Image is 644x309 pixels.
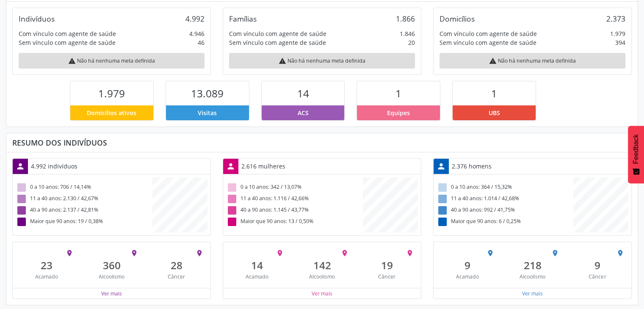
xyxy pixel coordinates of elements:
[279,57,286,65] i: warning
[85,259,138,271] div: 360
[439,29,537,38] div: Com vínculo com agente de saúde
[229,14,257,23] div: Famílias
[296,259,348,271] div: 142
[226,182,363,193] div: 0 a 10 anos: 342 / 13,07%
[522,290,543,298] button: Ver mais
[19,53,205,69] div: Não há nenhuma meta definida
[360,259,413,271] div: 19
[571,273,624,280] div: Câncer
[396,14,415,23] div: 1.866
[439,38,536,47] div: Sem vínculo com agente de saúde
[66,249,73,257] i: place
[98,86,125,100] span: 1.979
[68,57,76,65] i: warning
[297,86,309,100] span: 14
[226,193,363,205] div: 11 a 40 anos: 1.116 / 42,66%
[229,29,326,38] div: Com vínculo com agente de saúde
[489,108,500,117] span: UBS
[615,38,625,47] div: 394
[16,216,152,228] div: Maior que 90 anos: 19 / 0,38%
[506,273,559,280] div: Alcoolismo
[437,216,573,228] div: Maior que 90 anos: 6 / 0,25%
[185,14,205,23] div: 4.992
[19,14,55,23] div: Indivíduos
[20,273,73,280] div: Acamado
[360,273,413,280] div: Câncer
[198,38,205,47] div: 46
[226,216,363,228] div: Maior que 90 anos: 13 / 0,50%
[437,193,573,205] div: 11 a 40 anos: 1.014 / 42,68%
[276,249,284,257] i: place
[628,126,644,183] button: Feedback - Mostrar pesquisa
[226,162,235,171] i: person
[486,249,494,257] i: place
[551,249,559,257] i: place
[406,249,413,257] i: place
[231,273,284,280] div: Acamado
[311,290,333,298] button: Ver mais
[441,273,494,280] div: Acamado
[341,249,348,257] i: place
[229,38,326,47] div: Sem vínculo com agente de saúde
[449,159,495,174] div: 2.376 homens
[20,259,73,271] div: 23
[506,259,559,271] div: 218
[191,86,224,100] span: 13.089
[101,290,122,298] button: Ver mais
[16,162,25,171] i: person
[439,14,475,23] div: Domicílios
[189,29,205,38] div: 4.946
[226,205,363,216] div: 40 a 90 anos: 1.145 / 43,77%
[16,205,152,216] div: 40 a 90 anos: 2.137 / 42,81%
[616,249,624,257] i: place
[85,273,138,280] div: Alcoolismo
[198,108,217,117] span: Visitas
[408,38,415,47] div: 20
[87,108,136,117] span: Domicílios ativos
[12,138,632,147] div: Resumo dos indivíduos
[298,108,309,117] span: ACS
[439,53,625,69] div: Não há nenhuma meta definida
[441,259,494,271] div: 9
[437,182,573,193] div: 0 a 10 anos: 364 / 15,32%
[489,57,497,65] i: warning
[610,29,625,38] div: 1.979
[571,259,624,271] div: 9
[395,86,401,100] span: 1
[606,14,625,23] div: 2.373
[130,249,138,257] i: place
[437,162,446,171] i: person
[231,259,284,271] div: 14
[150,259,203,271] div: 28
[400,29,415,38] div: 1.846
[238,159,288,174] div: 2.616 mulheres
[19,29,116,38] div: Com vínculo com agente de saúde
[632,134,640,164] span: Feedback
[16,193,152,205] div: 11 a 40 anos: 2.130 / 42,67%
[387,108,410,117] span: Equipes
[28,159,80,174] div: 4.992 indivíduos
[19,38,116,47] div: Sem vínculo com agente de saúde
[229,53,415,69] div: Não há nenhuma meta definida
[437,205,573,216] div: 40 a 90 anos: 992 / 41,75%
[16,182,152,193] div: 0 a 10 anos: 706 / 14,14%
[195,249,203,257] i: place
[296,273,348,280] div: Alcoolismo
[150,273,203,280] div: Câncer
[491,86,497,100] span: 1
